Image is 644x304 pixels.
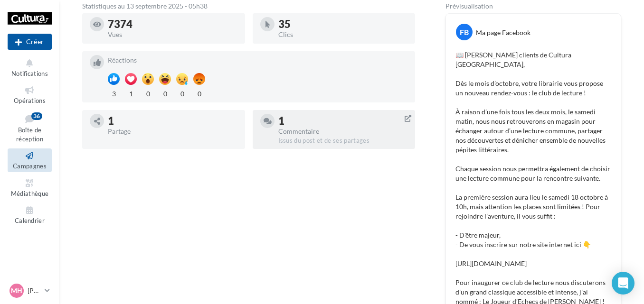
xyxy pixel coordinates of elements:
div: Partage [108,128,237,135]
div: 3 [108,87,120,99]
div: 35 [278,19,408,29]
div: Ma page Facebook [476,28,530,37]
div: 0 [159,87,171,99]
span: Campagnes [13,162,47,170]
div: 36 [31,112,42,120]
div: Issus du post et de ses partages [278,137,408,145]
a: Campagnes [8,148,52,172]
div: Open Intercom Messenger [612,272,635,295]
div: 0 [193,87,205,99]
span: Boîte de réception [16,126,43,143]
a: Calendrier [8,203,52,226]
div: Commentaire [278,128,408,135]
button: Notifications [8,56,52,79]
a: Boîte de réception36 [8,111,52,145]
div: Clics [278,31,408,38]
div: 0 [142,87,154,99]
span: Notifications [11,70,48,77]
div: FB [456,24,473,40]
div: 0 [176,87,188,99]
div: Statistiques au 13 septembre 2025 - 05h38 [82,3,415,9]
p: [PERSON_NAME] [28,286,41,295]
div: Vues [108,31,237,38]
a: Opérations [8,83,52,106]
a: Médiathèque [8,176,52,199]
span: MH [11,286,22,295]
div: 1 [278,116,408,126]
div: 1 [108,116,237,126]
span: Médiathèque [11,190,49,197]
div: 7374 [108,19,237,29]
button: Créer [8,34,52,50]
a: MH [PERSON_NAME] [8,282,52,300]
span: Calendrier [15,217,45,224]
span: Opérations [14,97,46,104]
div: Prévisualisation [445,3,621,9]
div: Réactions [108,57,407,64]
div: Nouvelle campagne [8,34,52,50]
div: 1 [125,87,137,99]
